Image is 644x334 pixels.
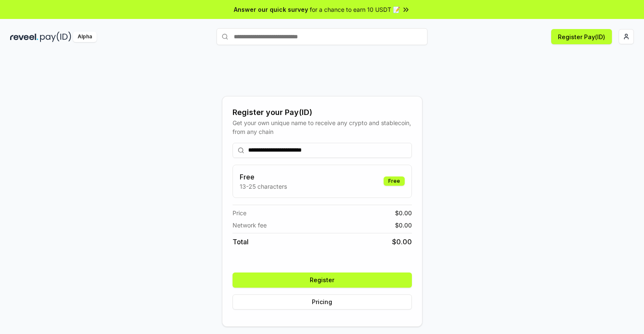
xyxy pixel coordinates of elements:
[73,32,97,42] div: Alpha
[233,118,412,136] div: Get your own unique name to receive any crypto and stablecoin, from any chain
[10,32,38,42] img: reveel_dark
[240,172,287,182] h3: Free
[395,208,412,217] span: $ 0.00
[551,29,612,44] button: Register Pay(ID)
[233,107,412,118] div: Register your Pay(ID)
[40,32,71,42] img: pay_id
[395,221,412,230] span: $ 0.00
[233,294,412,310] button: Pricing
[240,182,287,191] p: 13-25 characters
[233,208,246,217] span: Price
[310,5,400,14] span: for a chance to earn 10 USDT 📝
[233,237,249,247] span: Total
[233,273,412,288] button: Register
[384,176,405,186] div: Free
[234,5,308,14] span: Answer our quick survey
[233,221,267,230] span: Network fee
[392,237,412,247] span: $ 0.00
